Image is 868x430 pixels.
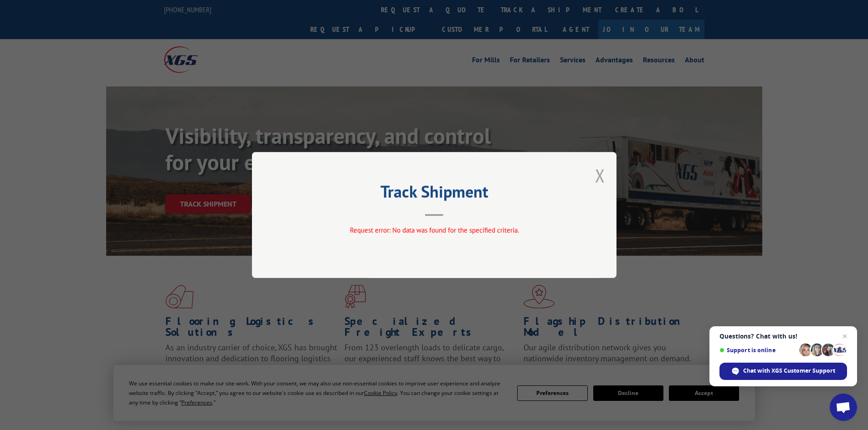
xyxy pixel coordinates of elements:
[595,163,605,187] button: Close modal
[830,394,857,421] a: Open chat
[298,185,571,202] h2: Track Shipment
[719,363,847,380] span: Chat with XGS Customer Support
[743,367,835,375] span: Chat with XGS Customer Support
[349,226,519,234] span: Request error: No data was found for the specified criteria.
[719,347,796,354] span: Support is online
[719,333,847,340] span: Questions? Chat with us!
